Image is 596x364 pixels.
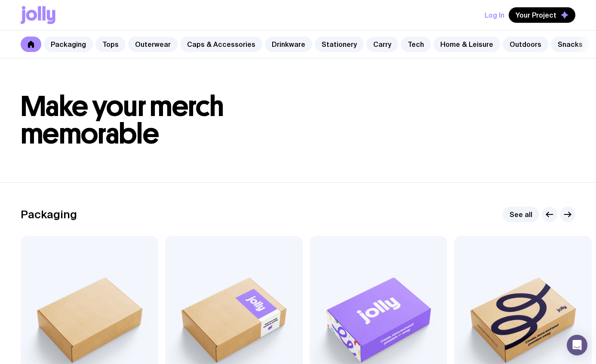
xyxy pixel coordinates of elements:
[366,37,398,52] a: Carry
[485,7,504,23] button: Log In
[503,37,548,52] a: Outdoors
[180,37,262,52] a: Caps & Accessories
[44,37,93,52] a: Packaging
[567,335,587,355] div: Open Intercom Messenger
[516,11,556,19] span: Your Project
[509,7,575,23] button: Your Project
[315,37,364,52] a: Stationery
[95,37,126,52] a: Tops
[433,37,500,52] a: Home & Leisure
[21,89,224,151] span: Make your merch memorable
[21,208,77,221] h2: Packaging
[503,207,539,222] a: See all
[401,37,431,52] a: Tech
[551,37,590,52] a: Snacks
[265,37,312,52] a: Drinkware
[128,37,178,52] a: Outerwear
